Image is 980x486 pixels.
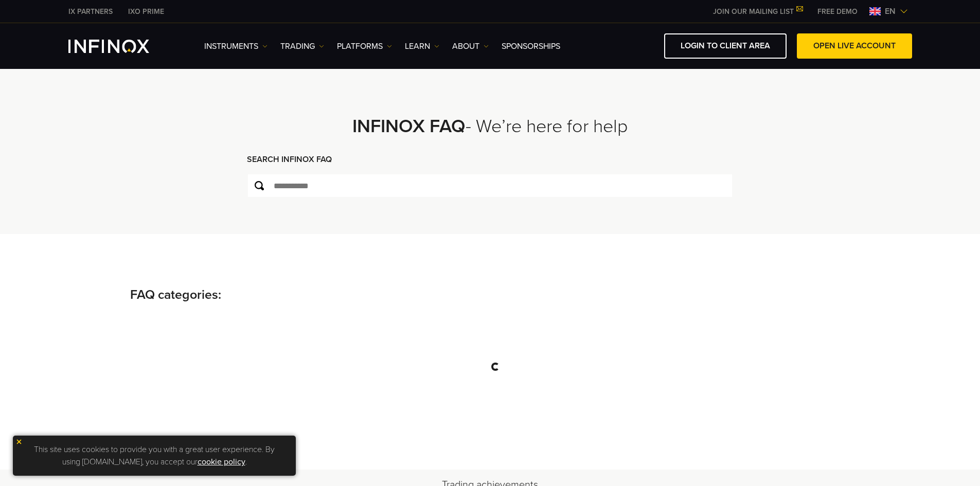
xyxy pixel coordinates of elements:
a: SPONSORSHIPS [502,40,560,52]
strong: INFINOX FAQ [352,115,466,137]
a: PLATFORMS [337,40,392,52]
a: LOGIN TO CLIENT AREA [664,33,787,59]
a: Instruments [204,40,268,52]
a: ABOUT [452,40,489,52]
a: OPEN LIVE ACCOUNT [797,33,912,59]
h2: - We’re here for help [220,115,760,138]
strong: SEARCH INFINOX FAQ [247,154,332,165]
a: INFINOX [61,6,120,17]
a: INFINOX MENU [810,6,865,17]
a: cookie policy [198,457,245,467]
a: INFINOX [120,6,172,17]
a: Learn [405,40,439,52]
a: JOIN OUR MAILING LIST [705,7,810,16]
span: en [881,5,900,17]
a: TRADING [280,40,324,52]
a: INFINOX Logo [68,40,173,53]
img: yellow close icon [15,438,23,445]
p: This site uses cookies to provide you with a great user experience. By using [DOMAIN_NAME], you a... [18,441,291,471]
p: FAQ categories: [130,285,850,305]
